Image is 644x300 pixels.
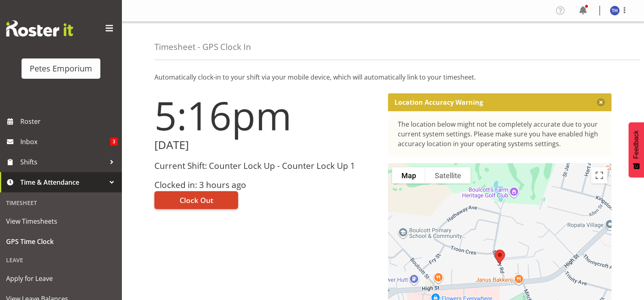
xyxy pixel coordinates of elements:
p: Location Accuracy Warning [395,98,483,106]
button: Show satellite imagery [425,167,471,183]
div: Petes Emporium [30,63,92,75]
div: Leave [2,252,120,268]
p: Automatically clock-in to your shift via your mobile device, which will automatically link to you... [154,72,611,82]
span: Feedback [633,130,640,159]
span: 3 [110,138,118,146]
button: Clock Out [154,191,238,209]
span: Time & Attendance [20,176,106,188]
button: Toggle fullscreen view [591,167,607,183]
img: teresa-hawkins9867.jpg [610,6,620,15]
h2: [DATE] [154,139,378,151]
img: Rosterit website logo [6,20,73,37]
span: Clock Out [180,195,213,205]
a: GPS Time Clock [2,231,120,252]
h3: Clocked in: 3 hours ago [154,180,378,190]
button: Show street map [392,167,425,183]
h4: Timesheet - GPS Clock In [154,42,251,52]
span: View Timesheets [6,215,116,227]
span: Inbox [20,136,110,148]
div: The location below might not be completely accurate due to your current system settings. Please m... [398,119,602,149]
span: GPS Time Clock [6,235,116,248]
div: Timesheet [2,194,120,211]
h3: Current Shift: Counter Lock Up - Counter Lock Up 1 [154,161,378,171]
span: Roster [20,115,118,127]
a: View Timesheets [2,211,120,231]
span: Apply for Leave [6,272,116,285]
h1: 5:16pm [154,93,378,137]
button: Feedback - Show survey [629,122,644,177]
a: Apply for Leave [2,268,120,289]
span: Shifts [20,156,106,168]
button: Close message [597,98,605,106]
